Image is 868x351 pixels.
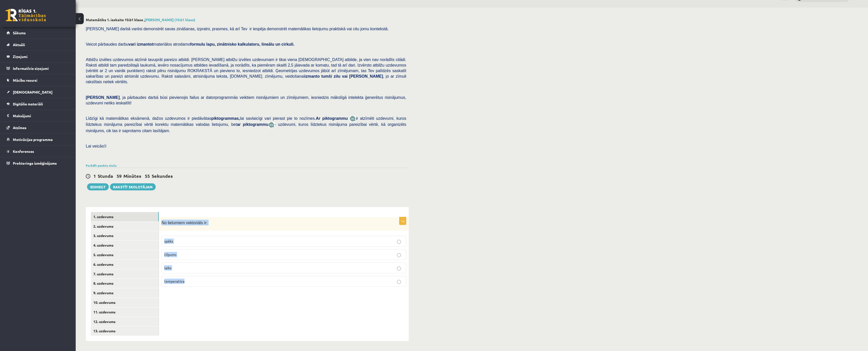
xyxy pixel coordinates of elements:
a: Sākums [7,27,69,39]
a: [DEMOGRAPHIC_DATA] [7,86,69,98]
b: izmanto [304,74,319,78]
b: tumši zilu vai [PERSON_NAME] [321,74,383,78]
a: Rakstīt skolotājam [110,183,156,190]
a: 7. uzdevums [91,269,159,279]
a: 13. uzdevums [91,326,159,336]
a: [PERSON_NAME] (10.b1 klase) [145,17,195,22]
span: Aktuāli [13,42,25,47]
img: JfuEzvunn4EvwAAAAASUVORK5CYII= [350,116,356,122]
a: 9. uzdevums [91,288,159,298]
span: [PERSON_NAME] [86,95,120,100]
span: - uzdevumi, kuros līdztekus risinājuma pareizībai vērtē, kā organizēts risinājums, cik tas ir sap... [86,122,406,133]
legend: Maksājumi [13,110,69,122]
a: 11. uzdevums [91,307,159,317]
span: Sekundes [152,173,173,179]
b: piktogrammas, [211,116,240,121]
input: tilpums [397,253,401,257]
span: 59 [117,173,122,179]
a: Proktoringa izmēģinājums [7,157,69,169]
b: Ar piktogrammu [316,116,348,121]
span: laiks [164,266,171,270]
a: 3. uzdevums [91,231,159,240]
img: wKvN42sLe3LLwAAAABJRU5ErkJggg== [268,122,275,128]
b: formulu lapu, zinātnisko kalkulatoru, lineālu un cirkuli. [190,42,294,46]
span: 1 [93,173,96,179]
a: 4. uzdevums [91,241,159,250]
a: Digitālie materiāli [7,98,69,110]
span: Proktoringa izmēģinājums [13,161,57,165]
a: Parādīt punktu skalu [86,163,117,167]
span: Atbilžu izvēles uzdevumos atzīmē tavuprāt pareizo atbildi. [PERSON_NAME] atbilžu izvēles uzdevuma... [86,57,406,84]
span: [DEMOGRAPHIC_DATA] [13,90,52,94]
span: Līdzīgi kā matemātikas eksāmenā, dažos uzdevumos ir piedāvātas lai savlaicīgi vari pierast pie to... [86,116,350,121]
span: , ja pārbaudes darbā būsi pievienojis failus ar datorprogrammās veiktiem risinājumiem un zīmējumi... [86,95,406,105]
a: 6. uzdevums [91,260,159,269]
a: 5. uzdevums [91,250,159,259]
input: laiks [397,267,401,271]
span: temperatūra [164,279,184,283]
legend: Informatīvie ziņojumi [13,63,69,74]
span: J [105,144,106,148]
b: ar piktogrammu [237,122,268,127]
span: [PERSON_NAME] darbā varēsi demonstrēt savas zināšanas, izpratni, prasmes, kā arī Tev ir iespēja d... [86,27,389,31]
span: Atzīmes [13,125,26,130]
span: Digitālie materiāli [13,102,43,106]
span: spēks [164,239,173,243]
span: 55 [145,173,150,179]
span: Veicot pārbaudes darbu materiālos atrodamo [86,42,294,46]
a: Aktuāli [7,39,69,50]
a: Maksājumi [7,110,69,122]
a: 10. uzdevums [91,298,159,307]
span: No lielumiem vektoriāls ir: [161,221,207,225]
span: Sākums [13,31,26,35]
a: Atzīmes [7,122,69,133]
a: 2. uzdevums [91,222,159,231]
a: 8. uzdevums [91,279,159,288]
h2: Matemātika 1. ieskaite 10.b1 klase , [86,18,409,22]
span: Mācību resursi [13,78,37,82]
a: Konferences [7,145,69,157]
a: 12. uzdevums [91,317,159,326]
input: spēks [397,240,401,244]
span: Minūtes [123,173,141,179]
a: Motivācijas programma [7,134,69,145]
span: Lai veicās! [86,144,105,148]
a: 1. uzdevums [91,212,159,221]
a: Rīgas 1. Tālmācības vidusskola [6,9,46,21]
a: Ziņojumi [7,51,69,62]
span: Konferences [13,149,34,154]
b: vari izmantot [128,42,153,46]
span: Motivācijas programma [13,137,53,142]
input: temperatūra [397,280,401,284]
span: tilpums [164,252,176,257]
a: Mācību resursi [7,74,69,86]
a: Informatīvie ziņojumi [7,63,69,74]
legend: Ziņojumi [13,51,69,62]
p: 1p [399,217,406,225]
button: Iesniegt [87,183,109,190]
span: Stunda [98,173,113,179]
